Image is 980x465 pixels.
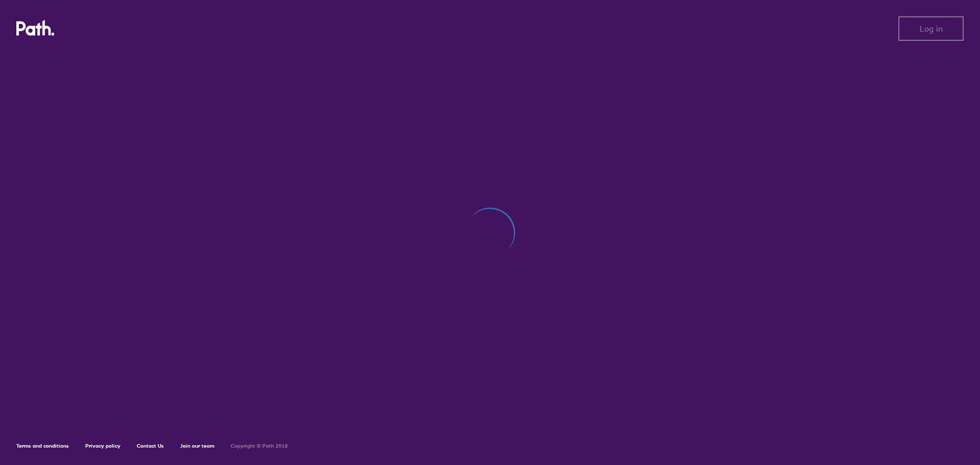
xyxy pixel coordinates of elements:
[137,443,164,449] a: Contact Us
[231,443,288,449] h6: Copyright © Path 2018
[898,16,964,41] button: Log in
[180,443,214,449] a: Join our team
[85,443,120,449] a: Privacy policy
[16,443,69,449] a: Terms and conditions
[920,24,943,33] span: Log in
